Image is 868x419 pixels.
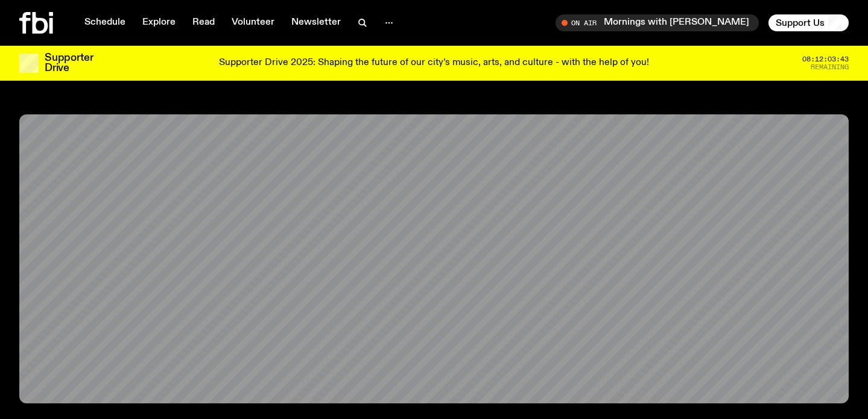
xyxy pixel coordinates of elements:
h3: Supporter Drive [45,53,93,73]
a: Schedule [77,14,133,31]
span: 08:12:03:43 [802,56,849,63]
button: On AirMornings with [PERSON_NAME] [556,14,759,31]
span: Remaining [811,64,849,70]
a: Newsletter [284,14,348,31]
span: Support Us [776,17,825,28]
a: Explore [135,14,183,31]
a: Read [185,14,222,31]
p: Supporter Drive 2025: Shaping the future of our city’s music, arts, and culture - with the help o... [219,58,649,69]
a: Volunteer [224,14,282,31]
button: Support Us [768,14,849,31]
